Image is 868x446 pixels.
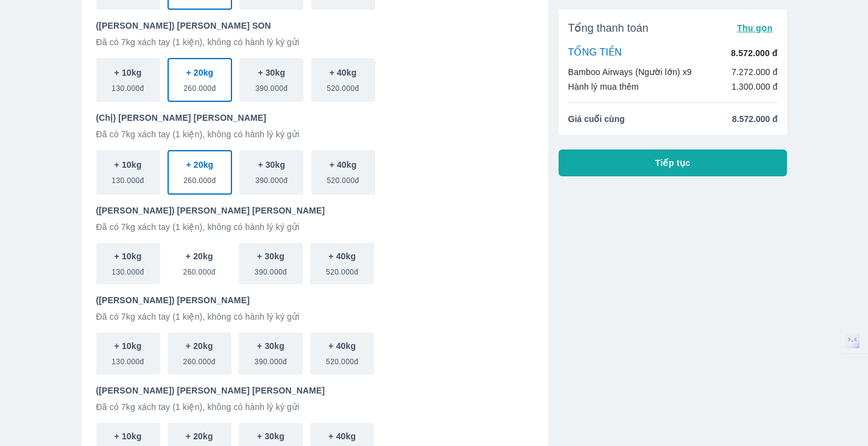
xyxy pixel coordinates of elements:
span: 390.000đ [255,79,288,93]
p: 8.572.000 đ [731,47,777,59]
button: + 10kg130.000đ [96,333,160,375]
span: 260.000đ [183,262,216,277]
p: Đã có 7kg xách tay (1 kiện), không có hành lý ký gửi [96,221,534,233]
p: + 20kg [186,67,214,79]
p: + 10kg [115,159,142,171]
p: TỔNG TIỀN [568,46,622,60]
span: 260.000đ [183,171,216,185]
p: Bamboo Airways (Người lớn) x9 [568,66,692,78]
p: 7.272.000 đ [732,66,778,78]
div: scrollable baggage options [96,58,534,103]
p: + 10kg [115,430,142,442]
button: + 30kg390.000đ [239,243,303,285]
p: + 40kg [328,250,356,262]
span: 130.000đ [111,352,144,367]
button: + 20kg260.000đ [168,333,231,375]
p: + 20kg [186,340,213,352]
button: + 40kg520.000đ [310,333,374,375]
span: 8.572.000 đ [732,113,778,125]
button: + 30kg390.000đ [239,58,303,103]
button: Tiếp tục [559,149,788,176]
button: + 40kg520.000đ [310,243,374,285]
span: 130.000đ [111,262,144,277]
p: + 40kg [330,67,357,79]
button: + 20kg260.000đ [168,150,232,195]
p: + 10kg [115,250,142,262]
p: + 20kg [186,430,213,442]
button: + 20kg260.000đ [168,58,232,103]
p: + 20kg [186,250,213,262]
div: scrollable baggage options [96,150,534,195]
p: Đã có 7kg xách tay (1 kiện), không có hành lý ký gửi [96,128,534,140]
p: ([PERSON_NAME]) [PERSON_NAME] SON [96,20,534,32]
p: + 40kg [328,340,356,352]
p: + 10kg [115,67,142,79]
p: Đã có 7kg xách tay (1 kiện), không có hành lý ký gửi [96,311,534,323]
button: + 10kg130.000đ [96,58,160,103]
p: + 40kg [328,430,356,442]
button: + 40kg520.000đ [311,150,375,195]
span: Giá cuối cùng [568,113,625,125]
span: 260.000đ [183,352,216,367]
span: 520.000đ [326,171,359,185]
span: 390.000đ [255,352,287,367]
p: + 20kg [186,159,214,171]
button: + 20kg260.000đ [168,243,231,285]
button: + 30kg390.000đ [239,150,303,195]
button: + 10kg130.000đ [96,150,160,195]
span: Tiếp tục [655,157,691,169]
span: 130.000đ [111,171,144,185]
span: 520.000đ [326,79,359,93]
span: Tổng thanh toán [568,21,649,35]
div: scrollable baggage options [96,243,534,285]
span: 390.000đ [255,262,287,277]
p: + 30kg [257,250,284,262]
p: + 30kg [257,430,284,442]
span: 260.000đ [183,79,216,93]
p: Đã có 7kg xách tay (1 kiện), không có hành lý ký gửi [96,401,534,413]
p: ([PERSON_NAME]) [PERSON_NAME] [PERSON_NAME] [96,384,534,397]
button: + 40kg520.000đ [311,58,375,103]
p: + 10kg [115,340,142,352]
p: ([PERSON_NAME]) [PERSON_NAME] [PERSON_NAME] [96,204,534,217]
p: (Chị) [PERSON_NAME] [PERSON_NAME] [96,112,534,124]
p: + 40kg [330,159,357,171]
span: 390.000đ [255,171,288,185]
div: scrollable baggage options [96,333,534,375]
span: 520.000đ [326,262,358,277]
p: Hành lý mua thêm [568,81,639,93]
p: + 30kg [258,159,285,171]
button: + 10kg130.000đ [96,243,160,285]
p: + 30kg [257,340,284,352]
span: 130.000đ [111,79,144,93]
p: ([PERSON_NAME]) [PERSON_NAME] [96,294,534,306]
button: + 30kg390.000đ [239,333,303,375]
button: Thu gọn [732,20,778,37]
p: + 30kg [258,67,285,79]
span: 520.000đ [326,352,358,367]
span: Thu gọn [737,23,773,33]
p: 1.300.000 đ [732,81,778,93]
p: Đã có 7kg xách tay (1 kiện), không có hành lý ký gửi [96,36,534,48]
